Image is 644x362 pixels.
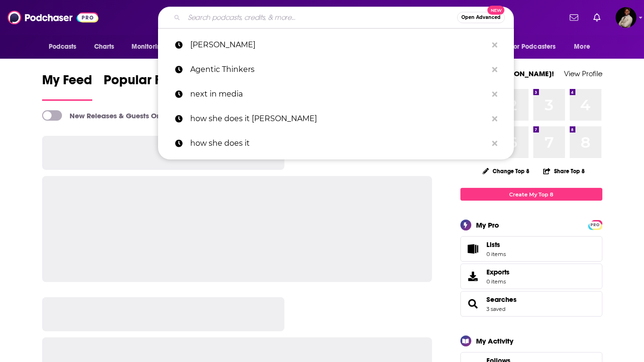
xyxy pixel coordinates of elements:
span: Lists [464,242,483,256]
div: My Activity [476,336,513,345]
span: Open Advanced [461,15,501,20]
button: open menu [504,38,570,56]
a: PRO [590,221,601,228]
a: Show notifications dropdown [566,9,582,26]
span: Exports [464,270,483,283]
input: Search podcasts, credits, & more... [184,10,457,25]
p: Agentic Thinkers [190,57,487,82]
a: Searches [486,295,517,304]
a: [PERSON_NAME] [158,33,514,57]
a: My Feed [42,72,92,101]
p: next in media [190,82,487,106]
p: how she does it [190,131,487,156]
span: Lists [486,240,506,249]
button: Open AdvancedNew [457,12,505,23]
a: Popular Feed [104,72,184,101]
a: next in media [158,82,514,106]
a: Agentic Thinkers [158,57,514,82]
span: PRO [590,221,601,229]
a: Charts [88,38,120,56]
p: how she does it karen finerman [190,106,487,131]
img: Podchaser - Follow, Share and Rate Podcasts [8,9,98,26]
span: Exports [486,268,510,276]
a: New Releases & Guests Only [42,110,167,121]
span: More [574,40,590,53]
span: 0 items [486,251,506,257]
span: Monitoring [132,40,165,53]
a: 3 saved [486,306,505,312]
a: how she does it [PERSON_NAME] [158,106,514,131]
a: Create My Top 8 [460,188,602,201]
button: Show profile menu [616,7,636,28]
button: open menu [125,38,177,56]
span: Charts [94,40,115,53]
button: Change Top 8 [477,165,536,177]
span: Lists [486,240,500,249]
span: For Podcasters [511,40,556,53]
button: Share Top 8 [543,162,585,180]
a: Searches [464,297,483,310]
a: Show notifications dropdown [590,9,604,26]
span: Popular Feed [104,72,184,94]
a: Exports [460,264,602,289]
span: Searches [460,291,602,317]
img: User Profile [616,7,636,28]
span: Logged in as Jeremiah_lineberger11 [616,7,636,28]
div: Search podcasts, credits, & more... [158,7,514,28]
a: how she does it [158,131,514,156]
a: Lists [460,236,602,262]
button: open menu [567,38,602,56]
span: Podcasts [49,40,77,53]
span: 0 items [486,278,510,285]
div: My Pro [476,221,499,230]
a: View Profile [564,69,602,78]
p: matt elsey [190,33,487,57]
span: New [487,6,504,15]
span: My Feed [42,72,92,94]
button: open menu [42,38,89,56]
